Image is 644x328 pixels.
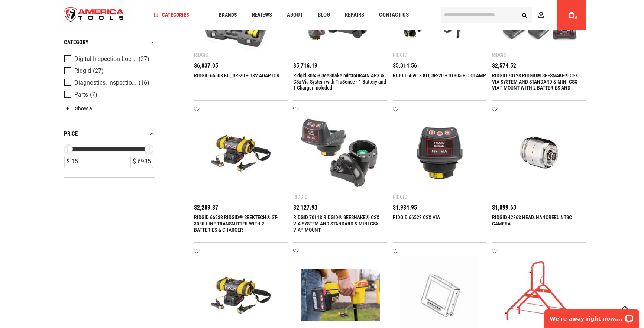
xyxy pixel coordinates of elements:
a: Categories [150,10,192,20]
a: About [284,10,306,20]
span: $2,289.87 [194,205,218,211]
a: store logo [58,1,130,29]
span: Parts [74,91,88,98]
span: (7) [90,92,97,98]
a: Repairs [342,10,368,20]
a: Blog [314,10,333,20]
a: Contact Us [376,10,412,20]
a: Brands [216,10,240,20]
span: Diagnostics, Inspection & Locating [74,79,137,86]
img: RIDGID 42863 HEAD, NANOREEL NTSC CAMERA [499,114,579,193]
div: Product Filters [64,30,155,178]
img: RIDGID 66523 CSX VIA [400,114,479,193]
a: Ridgid (27) [64,67,153,75]
iframe: LiveChat chat widget [540,305,644,328]
span: Reviews [252,12,272,18]
a: Digital Inspection Locating (27) [64,55,153,63]
button: Search [518,8,532,22]
span: Categories [153,12,189,17]
a: RIDGID 66933 RIDGID® SEEKTECH® ST-305R LINE TRANSMITTER WITH 2 BATTERIES & CHARGER [194,214,278,233]
span: Brands [219,12,237,17]
span: $1,984.95 [393,205,417,211]
span: About [287,12,303,18]
span: $5,716.19 [293,63,317,69]
a: RIDGID 70128 RIDGID® SEESNAKE® CSX VIA SYSTEM AND STANDARD & MINI CSX VIA™ MOUNT WITH 2 BATTERIES... [492,72,578,97]
img: RIDGID 66933 RIDGID® SEEKTECH® ST-305R LINE TRANSMITTER WITH 2 BATTERIES & CHARGER [201,114,281,193]
a: RIDGID 46918 KIT, SR-20 + ST305 + C CLAMP [393,72,486,78]
div: Ridgid [393,52,407,58]
span: $5,314.56 [393,63,417,69]
span: Digital Inspection Locating [74,56,137,62]
div: $ 15 [64,156,80,168]
a: RIDGID 66523 CSX VIA [393,214,440,220]
a: RIDGID 42863 HEAD, NANOREEL NTSC CAMERA [492,214,572,227]
span: Ridgid [74,68,91,74]
div: $ 6935 [130,156,153,168]
span: (27) [93,68,104,74]
img: America Tools [58,1,130,29]
a: Ridgid 80653 SeeSnake mircroDRAIN APX & CSx Via System with TruSense - 1 Battery and 1 Charger In... [293,72,386,91]
div: Ridgid [194,52,208,58]
img: RIDGID 70118 RIDGID® SEESNAKE® CSX VIA SYSTEM AND STANDARD & MINI CSX VIA™ MOUNT [301,114,380,193]
a: Reviews [249,10,275,20]
span: 0 [575,16,577,20]
a: RIDGID 66508 KIT, SR-20 + 18V ADAPTOR [194,72,279,78]
span: (16) [139,80,149,86]
div: price [64,129,155,139]
span: (27) [139,56,149,62]
span: Contact Us [379,12,409,18]
div: Ridgid [492,52,507,58]
span: Repairs [345,12,364,18]
div: Ridgid [393,194,407,200]
span: Blog [318,12,330,18]
a: RIDGID 70118 RIDGID® SEESNAKE® CSX VIA SYSTEM AND STANDARD & MINI CSX VIA™ MOUNT [293,214,379,233]
span: $1,899.63 [492,205,516,211]
div: category [64,38,155,48]
a: Show all [64,105,94,111]
a: Diagnostics, Inspection & Locating (16) [64,79,153,87]
div: Ridgid [293,194,308,200]
a: Parts (7) [64,91,153,99]
span: $2,127.93 [293,205,317,211]
span: $6,837.05 [194,63,218,69]
span: $2,574.52 [492,63,516,69]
